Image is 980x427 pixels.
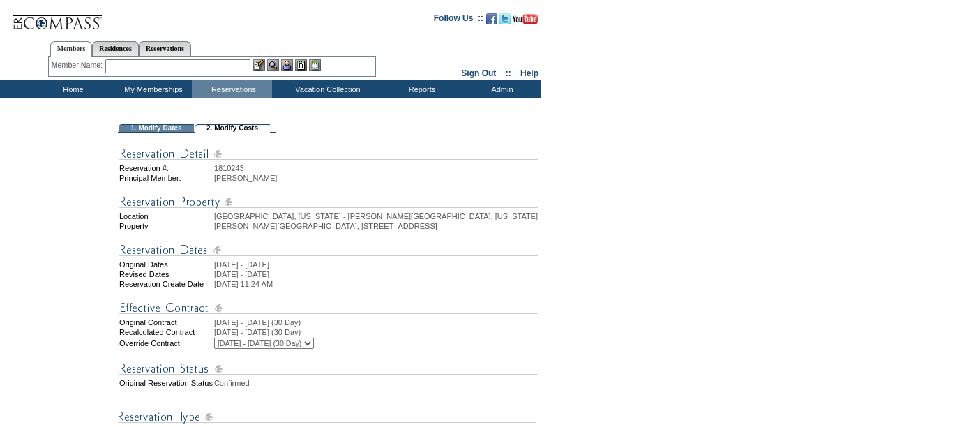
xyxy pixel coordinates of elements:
td: Original Reservation Status [119,379,213,387]
td: [GEOGRAPHIC_DATA], [US_STATE] - [PERSON_NAME][GEOGRAPHIC_DATA], [US_STATE] [214,212,538,220]
a: Residences [92,41,139,56]
td: 1810243 [214,164,538,172]
img: Reservation Detail [119,145,538,163]
div: Member Name: [52,59,105,71]
td: [DATE] - [DATE] [214,260,538,269]
img: Compass Home [12,3,103,32]
a: Reservations [139,41,191,56]
td: 1. Modify Dates [119,124,194,133]
td: Reports [380,80,460,98]
td: Reservation #: [119,164,213,172]
td: Home [31,80,112,98]
img: Reservation Dates [119,241,538,259]
a: Members [50,41,93,57]
td: Revised Dates [119,270,213,278]
td: Reservations [192,80,272,98]
td: [PERSON_NAME] [214,174,538,182]
img: Reservation Property [119,193,538,211]
a: Follow us on Twitter [499,17,511,26]
img: Reservation Status [119,360,538,377]
td: Reservation Create Date [119,280,213,288]
td: Principal Member: [119,174,213,182]
td: Property [119,222,213,230]
a: Become our fan on Facebook [486,17,497,26]
td: [DATE] - [DATE] (30 Day) [214,318,538,327]
a: Sign Out [461,68,496,78]
td: [DATE] 11:24 AM [214,280,538,288]
td: Original Contract [119,318,213,327]
img: Impersonate [281,59,293,71]
td: Original Dates [119,260,213,269]
td: Recalculated Contract [119,328,213,336]
img: View [267,59,279,71]
td: 2. Modify Costs [195,124,270,133]
td: Follow Us :: [434,12,483,29]
td: Admin [460,80,541,98]
td: [DATE] - [DATE] [214,270,538,278]
img: Subscribe to our YouTube Channel [513,14,538,24]
span: :: [506,68,511,78]
a: Subscribe to our YouTube Channel [513,17,538,26]
img: Become our fan on Facebook [486,13,497,24]
img: Reservation Type [118,408,536,426]
img: Follow us on Twitter [499,13,511,24]
img: Reservations [295,59,307,71]
img: b_calculator.gif [309,59,321,71]
img: b_edit.gif [253,59,265,71]
td: [DATE] - [DATE] (30 Day) [214,328,538,336]
td: My Memberships [112,80,192,98]
td: [PERSON_NAME][GEOGRAPHIC_DATA], [STREET_ADDRESS] - [214,222,538,230]
td: Confirmed [214,379,538,387]
td: Vacation Collection [272,80,380,98]
td: Location [119,212,213,220]
img: Effective Contract [119,299,538,317]
td: Override Contract [119,338,213,349]
a: Help [520,68,538,78]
